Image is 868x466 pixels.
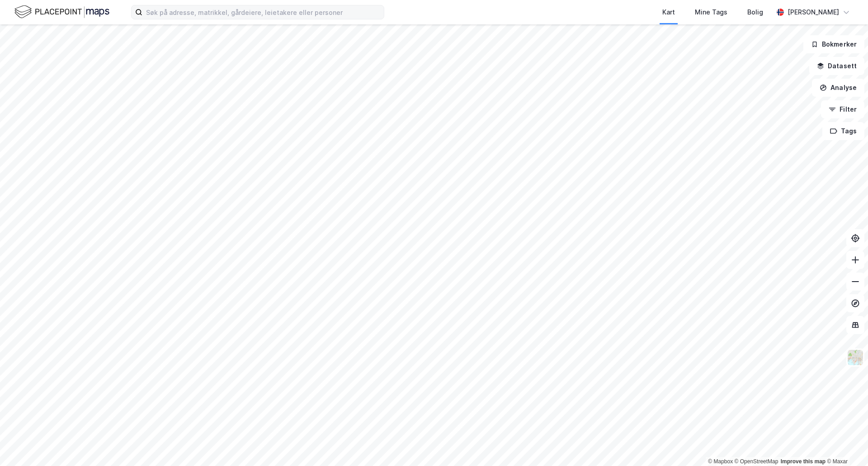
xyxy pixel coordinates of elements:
iframe: Chat Widget [823,423,868,466]
div: [PERSON_NAME] [788,7,839,18]
button: Bokmerker [803,35,864,53]
button: Filter [821,100,864,118]
div: Kart [662,7,675,18]
img: Z [847,349,864,366]
button: Tags [822,122,864,140]
div: Kontrollprogram for chat [823,423,868,466]
a: Improve this map [781,458,826,465]
div: Bolig [747,7,763,18]
button: Analyse [812,79,864,97]
div: Mine Tags [695,7,727,18]
button: Datasett [809,57,864,75]
img: logo.f888ab2527a4732fd821a326f86c7f29.svg [14,4,109,20]
input: Søk på adresse, matrikkel, gårdeiere, leietakere eller personer [142,5,384,19]
a: Mapbox [708,458,733,465]
a: OpenStreetMap [735,458,778,465]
